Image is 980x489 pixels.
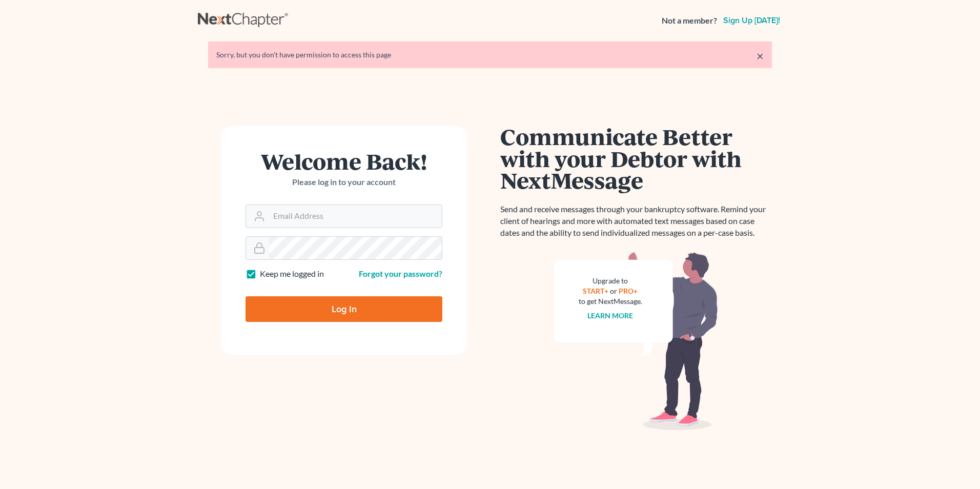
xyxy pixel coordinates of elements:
a: Sign up [DATE]! [721,16,782,25]
span: or [610,287,618,295]
a: START+ [583,287,609,295]
h1: Communicate Better with your Debtor with NextMessage [500,126,772,191]
h1: Welcome Back! [246,150,442,172]
label: Keep me logged in [260,268,324,280]
a: × [757,50,764,62]
div: Sorry, but you don't have permission to access this page [216,50,764,60]
input: Log In [246,296,442,322]
a: PRO+ [619,287,638,295]
p: Send and receive messages through your bankruptcy software. Remind your client of hearings and mo... [500,203,772,239]
strong: Not a member? [662,15,717,27]
div: to get NextMessage. [579,296,642,307]
input: Email Address [269,205,442,228]
a: Forgot your password? [359,269,442,278]
p: Please log in to your account [246,176,442,188]
a: Learn more [588,311,634,320]
img: nextmessage_bg-59042aed3d76b12b5cd301f8e5b87938c9018125f34e5fa2b7a6b67550977c72.svg [554,251,718,431]
div: Upgrade to [579,276,642,286]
